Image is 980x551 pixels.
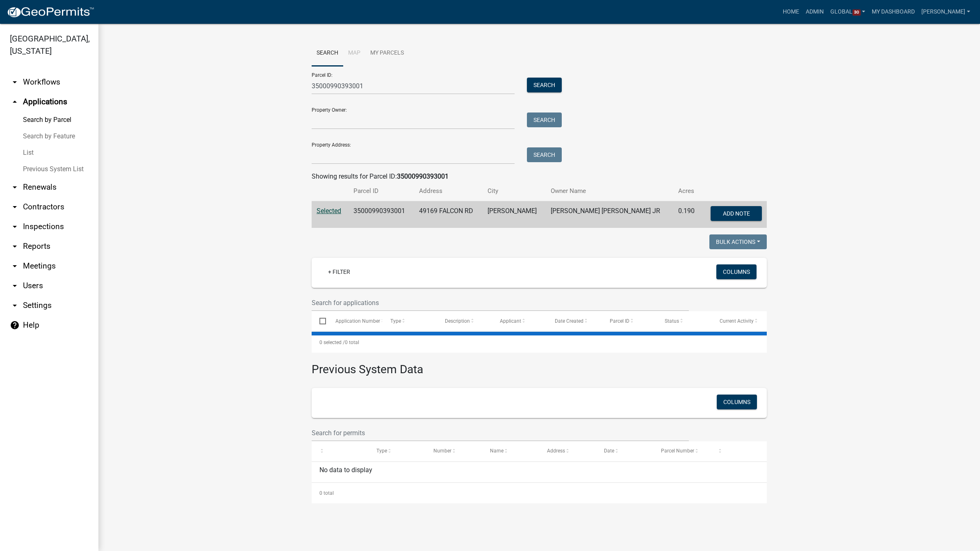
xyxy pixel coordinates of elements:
[868,4,918,20] a: My Dashboard
[327,311,382,331] datatable-header-cell: Application Number
[335,318,380,324] span: Application Number
[369,441,426,461] datatable-header-cell: Type
[547,448,565,454] span: Address
[673,181,701,201] th: Acres
[312,425,689,441] input: Search for permits
[492,311,547,331] datatable-header-cell: Applicant
[716,264,757,279] button: Columns
[500,318,521,324] span: Applicant
[602,311,657,331] datatable-header-cell: Parcel ID
[349,181,414,201] th: Parcel ID
[555,318,583,324] span: Date Created
[312,40,343,67] a: Search
[596,441,653,461] datatable-header-cell: Date
[10,202,20,212] i: arrow_drop_down
[10,301,20,310] i: arrow_drop_down
[365,40,409,67] a: My Parcels
[661,448,694,454] span: Parcel Number
[709,234,767,249] button: Bulk Actions
[527,147,562,162] button: Search
[657,311,712,331] datatable-header-cell: Status
[653,441,710,461] datatable-header-cell: Parcel Number
[312,483,767,503] div: 0 total
[312,353,767,378] h3: Previous System Data
[10,320,20,330] i: help
[382,311,437,331] datatable-header-cell: Type
[539,441,596,461] datatable-header-cell: Address
[604,448,614,454] span: Date
[482,441,539,461] datatable-header-cell: Name
[827,4,869,20] a: Global30
[483,201,546,228] td: [PERSON_NAME]
[779,4,802,20] a: Home
[547,311,602,331] datatable-header-cell: Date Created
[10,182,20,192] i: arrow_drop_down
[414,181,483,201] th: Address
[722,210,750,217] span: Add Note
[546,181,673,201] th: Owner Name
[490,448,504,454] span: Name
[376,448,387,454] span: Type
[312,294,689,311] input: Search for applications
[321,264,357,279] a: + Filter
[390,318,401,324] span: Type
[712,311,767,331] datatable-header-cell: Current Activity
[10,77,20,87] i: arrow_drop_down
[711,206,762,221] button: Add Note
[397,172,449,180] strong: 35000990393001
[10,222,20,232] i: arrow_drop_down
[720,318,754,324] span: Current Activity
[717,395,757,409] button: Columns
[483,181,546,201] th: City
[673,201,701,228] td: 0.190
[312,172,767,181] div: Showing results for Parcel ID:
[527,78,562,92] button: Search
[445,318,470,324] span: Description
[437,311,492,331] datatable-header-cell: Description
[426,441,483,461] datatable-header-cell: Number
[319,340,345,345] span: 0 selected /
[546,201,673,228] td: [PERSON_NAME] [PERSON_NAME] JR
[414,201,483,228] td: 49169 FALCON RD
[10,241,20,251] i: arrow_drop_down
[433,448,451,454] span: Number
[312,462,767,482] div: No data to display
[918,4,973,20] a: [PERSON_NAME]
[610,318,629,324] span: Parcel ID
[527,112,562,127] button: Search
[852,9,861,16] span: 30
[802,4,827,20] a: Admin
[665,318,679,324] span: Status
[349,201,414,228] td: 35000990393001
[312,332,767,353] div: 0 total
[317,207,341,215] a: Selected
[10,261,20,271] i: arrow_drop_down
[10,97,20,107] i: arrow_drop_up
[312,311,327,331] datatable-header-cell: Select
[10,281,20,291] i: arrow_drop_down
